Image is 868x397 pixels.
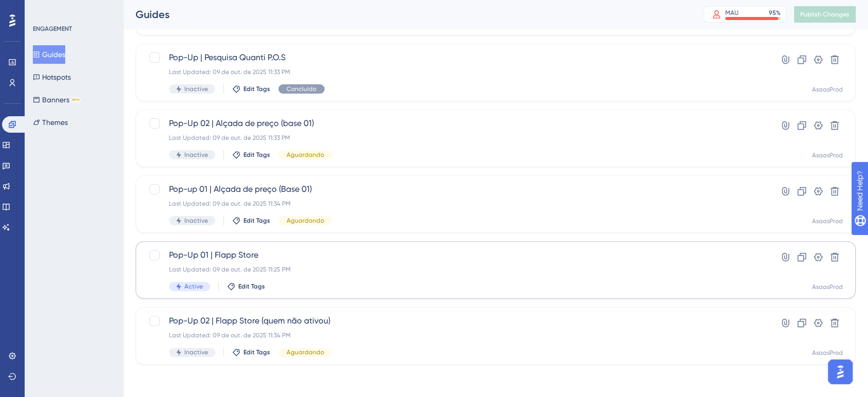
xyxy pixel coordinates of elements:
[169,117,740,130] span: Pop-Up 02 | Alçada de preço (base 01)
[243,85,270,93] span: Edit Tags
[243,348,270,356] span: Edit Tags
[71,97,81,102] div: BETA
[161,4,180,24] button: Início
[169,331,740,339] div: Last Updated: 09 de out. de 2025 11:34 PM
[232,151,270,159] button: Edit Tags
[812,85,843,94] div: AsaasProd
[65,337,73,345] button: Start recording
[812,349,843,357] div: AsaasProd
[227,282,265,291] button: Edit Tags
[7,4,26,24] button: go back
[8,252,197,283] div: Aline diz…
[24,3,64,15] span: Need Help?
[169,265,740,274] div: Last Updated: 09 de out. de 2025 11:25 PM
[232,85,270,93] button: Edit Tags
[176,333,193,349] button: Enviar mensagem…
[16,157,160,168] div: [PERSON_NAME],
[794,6,856,23] button: Publish Changes
[8,151,197,252] div: Diênifer diz…
[169,249,740,261] span: Pop-Up 01 | Flapp Store
[238,282,265,291] span: Edit Tags
[33,45,65,64] button: Guides
[33,25,72,33] div: ENGAGEMENT
[9,315,197,333] textarea: Envie uma mensagem...
[184,151,208,159] span: Inactive
[33,113,68,132] button: Themes
[169,183,740,195] span: Pop-up 01 | Alçada de preço (Base 01)
[122,252,197,275] div: Ah ok! Obrigada
[33,91,81,109] button: BannersBETA
[287,151,324,159] span: Aguardando
[812,151,843,159] div: AsaasProd
[49,337,57,345] button: Seletor de Gif
[232,348,270,356] button: Edit Tags
[184,348,208,356] span: Inactive
[812,217,843,225] div: AsaasProd
[169,200,740,208] div: Last Updated: 09 de out. de 2025 11:34 PM
[169,51,740,64] span: Pop-Up | Pesquisa Quanti P.O.S
[37,80,197,143] div: Ah certo! Eu tenho uma dúvida sobre o "Total seen" esse número é referente a quantas vezes o guid...
[8,151,168,244] div: [PERSON_NAME],O total seen, mostra quantas vezes seus Guias foram abertos. Cada vez que um usuári...
[33,68,71,86] button: Hotspots
[29,6,46,22] img: Profile image for Diênifer
[812,283,843,291] div: AsaasProd
[169,68,740,76] div: Last Updated: 09 de out. de 2025 11:33 PM
[184,216,208,225] span: Inactive
[136,7,678,22] div: Guides
[45,86,189,137] div: Ah certo! Eu tenho uma dúvida sobre o "Total seen" esse número é referente a quantas vezes o guid...
[16,218,160,238] div: Você pode ver mais detalhes sobre o painel de Analytics neste .
[16,46,160,66] div: Você tem mais alguma dúvida pra mim? 😊
[287,348,324,356] span: Aguardando
[287,85,316,93] span: Concluído
[184,282,203,291] span: Active
[50,5,82,13] h1: Diênifer
[184,85,208,93] span: Inactive
[107,229,128,237] a: artigo
[169,134,740,142] div: Last Updated: 09 de out. de 2025 11:33 PM
[169,315,740,327] span: Pop-Up 02 | Flapp Store (quem não ativou)
[287,216,324,225] span: Aguardando
[16,173,160,213] div: O total seen, mostra quantas vezes seus Guias foram abertos. Cada vez que um usuário abre um Guia...
[16,306,67,317] div: Disponha!! 🤗
[50,13,67,23] p: Ativo
[243,151,270,159] span: Edit Tags
[8,80,197,151] div: Aline diz…
[243,216,270,225] span: Edit Tags
[8,300,75,323] div: Disponha!! 🤗Diênifer • Há 1minAdd reaction
[16,337,24,345] button: Carregar anexo
[180,4,199,23] div: Fechar
[232,216,270,225] button: Edit Tags
[725,9,739,17] div: MAU
[800,10,850,19] span: Publish Changes
[8,300,197,346] div: Diênifer diz…
[769,9,781,17] div: 95 %
[8,40,168,72] div: Você tem mais alguma dúvida pra mim? 😊Add reaction
[8,40,197,80] div: Diênifer diz…
[130,259,189,269] div: Ah ok! Obrigada
[825,356,856,387] iframe: UserGuiding AI Assistant Launcher
[32,337,41,345] button: Seletor de emoji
